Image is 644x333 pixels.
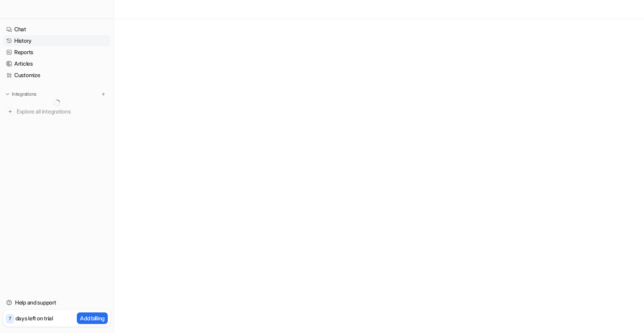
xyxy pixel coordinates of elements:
a: History [3,35,111,46]
a: Customize [3,70,111,81]
a: Chat [3,24,111,35]
a: Explore all integrations [3,106,111,117]
button: Add billing [77,312,108,324]
p: Add billing [80,314,105,322]
img: menu_add.svg [101,91,106,97]
a: Help and support [3,297,111,308]
p: days left on trial [15,314,53,322]
img: explore all integrations [6,108,14,115]
img: expand menu [5,91,10,97]
button: Integrations [3,90,39,98]
span: Explore all integrations [17,105,107,118]
a: Articles [3,58,111,69]
p: 7 [9,315,11,322]
a: Reports [3,47,111,58]
p: Integrations [12,91,36,97]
